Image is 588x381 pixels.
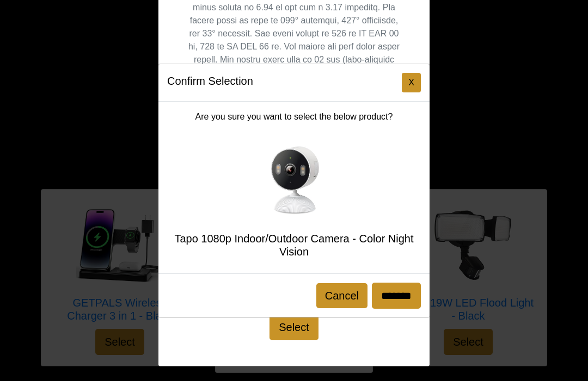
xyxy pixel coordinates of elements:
[167,73,253,89] h5: Confirm Selection
[250,136,338,223] img: Tapo 1080p Indoor/Outdoor Camera - Color Night Vision
[316,283,367,308] button: Cancel
[167,232,421,258] h5: Tapo 1080p Indoor/Outdoor Camera - Color Night Vision
[158,102,430,273] div: Are you sure you want to select the below product?
[402,73,421,92] button: Close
